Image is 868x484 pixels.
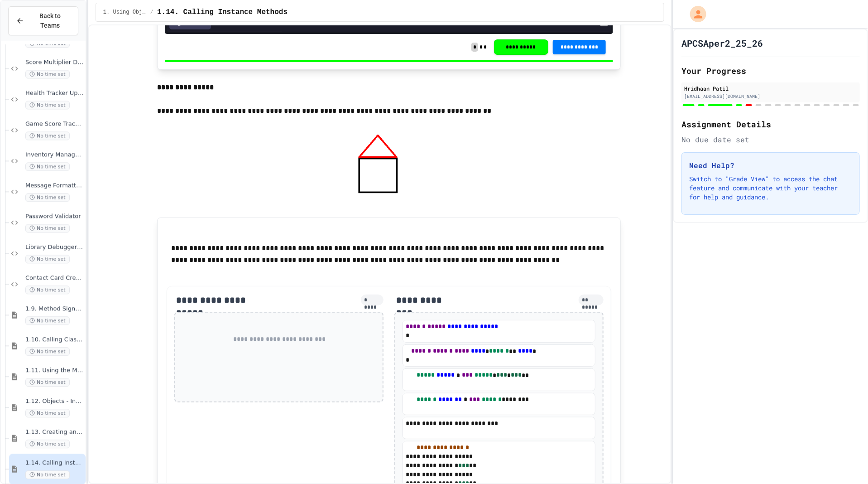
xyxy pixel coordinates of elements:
span: 1.11. Using the Math Class [25,367,84,374]
span: Library Debugger Challenge [25,243,84,251]
span: No time set [25,347,70,356]
button: Back to Teams [8,6,78,35]
span: No time set [25,70,70,78]
span: Health Tracker Update [25,89,84,97]
div: Hridhaan Patil [684,84,857,92]
span: No time set [25,101,70,109]
span: No time set [25,440,70,448]
p: Switch to "Grade View" to access the chat feature and communicate with your teacher for help and ... [689,174,852,202]
span: 1.14. Calling Instance Methods [157,7,288,18]
span: No time set [25,224,70,232]
span: 1.13. Creating and Initializing Objects: Constructors [25,428,84,436]
h1: APCSAper2_25_26 [681,37,763,49]
h2: Assignment Details [681,118,860,131]
span: 1. Using Objects and Methods [103,9,147,16]
div: My Account [681,4,709,24]
span: No time set [25,162,70,171]
span: 1.9. Method Signatures [25,305,84,313]
span: Game Score Tracker [25,120,84,128]
span: No time set [25,378,70,387]
span: Password Validator [25,213,84,220]
h2: Your Progress [681,64,860,77]
span: No time set [25,286,70,294]
span: 1.14. Calling Instance Methods [25,459,84,467]
span: Contact Card Creator [25,274,84,282]
span: No time set [25,193,70,202]
div: No due date set [681,134,860,145]
span: Message Formatter Fixer [25,182,84,189]
span: 1.12. Objects - Instances of Classes [25,397,84,405]
span: Back to Teams [29,11,71,30]
span: No time set [25,470,70,479]
span: Score Multiplier Debug [25,58,84,66]
span: 1.10. Calling Class Methods [25,336,84,344]
span: No time set [25,131,70,140]
span: No time set [25,409,70,417]
span: No time set [25,316,70,325]
span: Inventory Management System [25,151,84,159]
span: / [150,9,153,16]
h3: Need Help? [689,160,852,171]
div: [EMAIL_ADDRESS][DOMAIN_NAME] [684,93,857,100]
span: No time set [25,255,70,263]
